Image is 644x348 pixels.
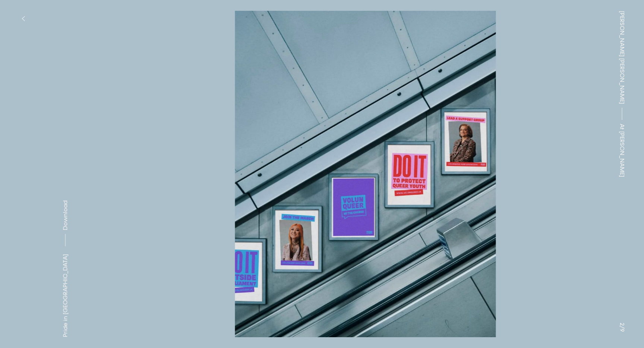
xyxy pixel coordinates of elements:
div: Pride in [GEOGRAPHIC_DATA] [61,254,70,337]
button: Download asset [61,200,70,250]
span: At [PERSON_NAME] [618,124,626,177]
span: Download [61,200,69,230]
a: [PERSON_NAME] [PERSON_NAME] [618,11,626,104]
